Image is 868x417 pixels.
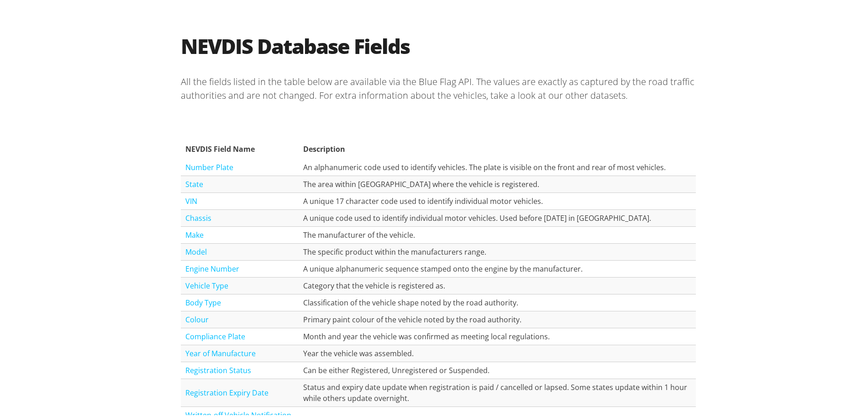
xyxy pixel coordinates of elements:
[185,262,239,272] a: Engine Number
[299,292,696,309] td: Classification of the vehicle shape noted by the road authority.
[299,137,696,157] th: Description
[181,31,696,56] h2: NEVDIS Database Fields
[185,245,207,255] a: Model
[299,174,696,191] td: The area within [GEOGRAPHIC_DATA] where the vehicle is registered.
[299,241,696,258] td: The specific product within the manufacturers range.
[181,137,299,157] th: NEVDIS Field Name
[185,278,228,289] a: Vehicle Type
[299,225,696,241] td: The manufacturer of the vehicle.
[185,312,209,322] a: Colour
[185,363,251,373] a: Registration Status
[299,360,696,377] td: Can be either Registered, Unregistered or Suspended.
[185,346,256,356] a: Year of Manufacture
[299,258,696,275] td: A unique alphanumeric sequence stamped onto the engine by the manufacturer.
[299,157,696,174] td: An alphanumeric code used to identify vehicles. The plate is visible on the front and rear of mos...
[299,377,696,405] td: Status and expiry date update when registration is paid / cancelled or lapsed. Some states update...
[185,329,245,339] a: Compliance Plate
[299,326,696,343] td: Month and year the vehicle was confirmed as meeting local regulations.
[299,343,696,360] td: Year the vehicle was assembled.
[185,160,233,170] a: Number Plate
[185,194,197,204] a: VIN
[185,211,211,221] a: Chassis
[185,385,268,396] a: Registration Expiry Date
[185,295,221,305] a: Body Type
[299,275,696,292] td: Category that the vehicle is registered as.
[185,177,203,187] a: State
[185,228,204,238] a: Make
[299,208,696,225] td: A unique code used to identify individual motor vehicles. Used before [DATE] in [GEOGRAPHIC_DATA].
[299,309,696,326] td: Primary paint colour of the vehicle noted by the road authority.
[299,191,696,208] td: A unique 17 character code used to identify individual motor vehicles.
[181,65,696,107] p: All the fields listed in the table below are available via the Blue Flag API. The values are exac...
